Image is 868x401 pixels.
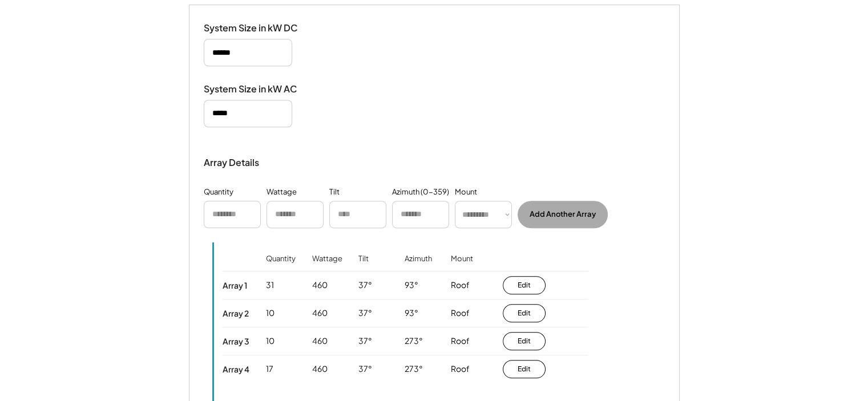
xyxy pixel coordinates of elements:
[329,187,340,198] div: Tilt
[204,187,233,198] div: Quantity
[405,280,418,291] div: 93°
[451,363,470,375] div: Roof
[503,304,546,322] button: Edit
[312,335,328,347] div: 460
[266,254,296,280] div: Quantity
[451,307,470,319] div: Roof
[358,307,372,319] div: 37°
[266,307,274,319] div: 10
[358,363,372,375] div: 37°
[266,335,274,347] div: 10
[392,187,449,198] div: Azimuth (0-359)
[518,201,608,228] button: Add Another Array
[204,156,261,169] div: Array Details
[405,254,432,280] div: Azimuth
[204,22,318,34] div: System Size in kW DC
[204,83,318,95] div: System Size in kW AC
[266,363,273,375] div: 17
[358,254,369,280] div: Tilt
[223,308,249,318] div: Array 2
[405,363,423,375] div: 273°
[405,335,423,347] div: 273°
[503,332,546,350] button: Edit
[451,280,470,291] div: Roof
[312,280,328,291] div: 460
[267,187,297,198] div: Wattage
[503,276,546,294] button: Edit
[312,307,328,319] div: 460
[223,280,247,290] div: Array 1
[312,363,328,375] div: 460
[358,335,372,347] div: 37°
[405,307,418,319] div: 93°
[312,254,342,280] div: Wattage
[451,335,470,347] div: Roof
[223,336,249,346] div: Array 3
[223,364,249,374] div: Array 4
[358,280,372,291] div: 37°
[503,360,546,378] button: Edit
[266,280,274,291] div: 31
[455,187,477,198] div: Mount
[451,254,473,280] div: Mount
